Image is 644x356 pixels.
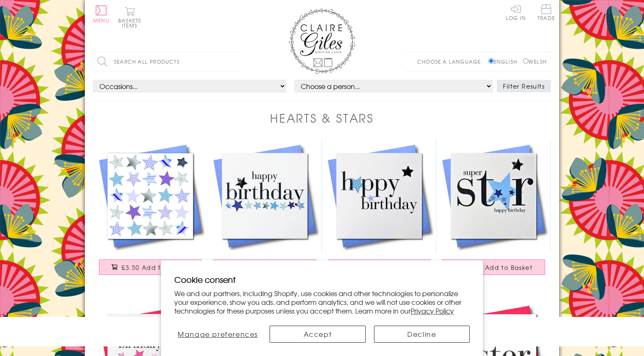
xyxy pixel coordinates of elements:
button: Accept [270,326,365,343]
a: Birthday Card, Blue Stars, Super Star, Embellished with a padded star £3.50 Add to Basket [436,139,551,283]
p: Choose a language: [417,58,487,65]
a: Trade [537,4,555,22]
img: General Card Card, Blue Stars, Embellished with a shiny padded star [93,139,208,253]
input: Welsh [523,58,528,64]
button: £3.50 Add to Basket [99,260,202,275]
span: 0 items [122,17,141,29]
a: Privacy Policy [411,306,454,316]
button: £3.50 Add to Basket [328,260,431,275]
a: Log In [506,4,526,20]
input: Search all products [93,52,239,71]
h2: Cookie consent [174,274,470,285]
button: Decline [374,326,470,343]
button: Manage preferences [174,326,261,343]
a: General Card Card, Blue Stars, Embellished with a shiny padded star £3.50 Add to Basket [93,139,208,283]
span: Menu [93,17,109,24]
button: Filter Results [497,80,551,92]
span: Trade [537,4,555,20]
img: Claire Giles Greetings Cards [289,8,355,74]
input: English [488,58,494,64]
input: Search [230,52,239,71]
button: £3.50 Add to Basket [213,260,317,275]
label: Welsh [523,58,547,65]
img: Birthday Card, Blue Stars, Super Star, Embellished with a padded star [436,139,551,253]
button: Basket0 items [118,7,141,28]
button: £3.50 Add to Basket [442,260,545,275]
span: £3.50 Add to Basket [121,263,189,272]
a: Birthday Card, Blue Stars, Happy Birthday, Embellished with a shiny padded star £3.50 Add to Basket [208,139,322,283]
span: £3.50 Add to Basket [465,263,533,272]
img: Birthday Card, Blue Stars, Happy Birthday, Embellished with a shiny padded star [322,139,436,253]
p: We and our partners, including Shopify, use cookies and other technologies to personalize your ex... [174,289,470,315]
a: Birthday Card, Blue Stars, Happy Birthday, Embellished with a shiny padded star £3.50 Add to Basket [322,139,436,283]
img: Birthday Card, Blue Stars, Happy Birthday, Embellished with a shiny padded star [208,139,322,253]
label: English [488,58,521,65]
button: Menu [93,5,109,23]
h1: Hearts & Stars [270,109,374,126]
span: Manage preferences [178,329,258,339]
